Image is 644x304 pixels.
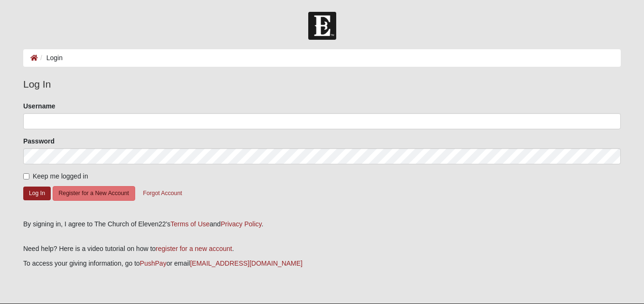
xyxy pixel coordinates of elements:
[171,220,210,228] a: Terms of Use
[156,245,232,252] a: register for a new account
[38,53,63,63] li: Login
[23,259,621,268] p: To access your giving information, go to or email
[221,220,261,228] a: Privacy Policy
[23,77,621,92] legend: Log In
[308,12,336,40] img: Church of Eleven22 Logo
[23,136,55,146] label: Password
[23,244,621,254] p: Need help? Here is a video tutorial on how to .
[23,187,51,200] button: Log In
[190,259,303,267] a: [EMAIL_ADDRESS][DOMAIN_NAME]
[33,172,88,180] span: Keep me logged in
[23,173,29,179] input: Keep me logged in
[23,101,55,111] label: Username
[53,186,135,201] button: Register for a New Account
[140,259,166,267] a: PushPay
[23,219,621,229] div: By signing in, I agree to The Church of Eleven22's and .
[137,186,188,201] button: Forgot Account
